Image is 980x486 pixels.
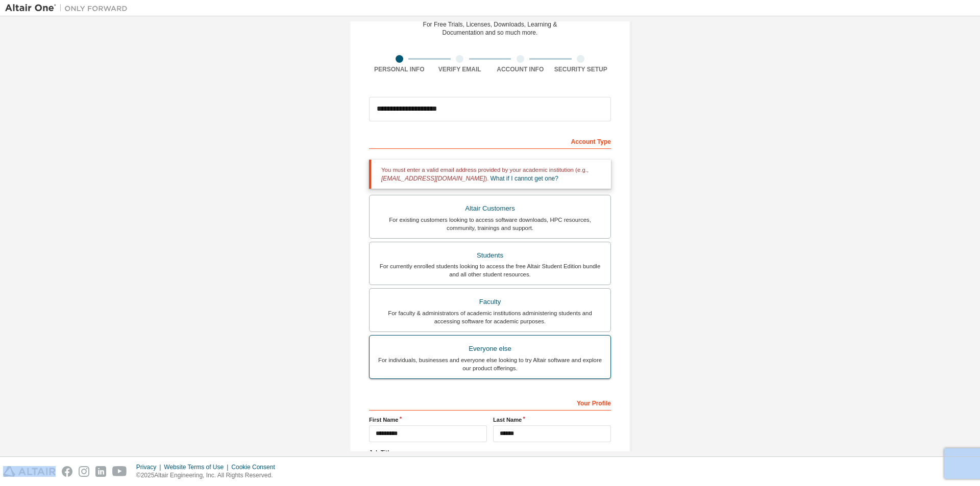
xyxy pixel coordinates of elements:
[551,65,611,73] div: Security Setup
[136,471,281,480] p: © 2025 Altair Engineering, Inc. All Rights Reserved.
[381,175,485,182] span: [EMAIL_ADDRESS][DOMAIN_NAME]
[369,394,611,411] div: Your Profile
[164,463,231,471] div: Website Terms of Use
[376,309,604,325] div: For faculty & administrators of academic institutions administering students and accessing softwa...
[95,466,106,477] img: linkedin.svg
[369,416,487,424] label: First Name
[376,295,604,309] div: Faculty
[231,463,281,471] div: Cookie Consent
[490,65,551,73] div: Account Info
[369,65,430,73] div: Personal Info
[376,356,604,372] div: For individuals, businesses and everyone else looking to try Altair software and explore our prod...
[376,201,604,216] div: Altair Customers
[369,160,611,189] div: You must enter a valid email address provided by your academic institution (e.g., ).
[493,416,611,424] label: Last Name
[5,3,133,13] img: Altair One
[112,466,127,477] img: youtube.svg
[62,466,72,477] img: facebook.svg
[136,463,164,471] div: Privacy
[376,216,604,232] div: For existing customers looking to access software downloads, HPC resources, community, trainings ...
[423,20,557,37] div: For Free Trials, Licenses, Downloads, Learning & Documentation and so much more.
[3,466,56,477] img: altair_logo.svg
[369,133,611,149] div: Account Type
[79,466,89,477] img: instagram.svg
[376,262,604,278] div: For currently enrolled students looking to access the free Altair Student Edition bundle and all ...
[376,248,604,263] div: Students
[491,175,558,182] a: What if I cannot get one?
[376,342,604,356] div: Everyone else
[430,65,491,73] div: Verify Email
[369,448,611,456] label: Job Title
